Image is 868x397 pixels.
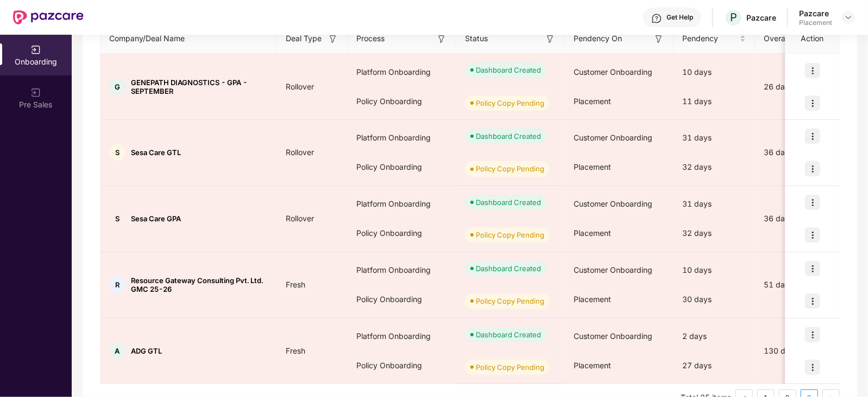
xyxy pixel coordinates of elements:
img: icon [805,63,820,78]
div: S [109,144,125,161]
div: 26 days [755,81,847,93]
img: svg+xml;base64,PHN2ZyB3aWR0aD0iMTYiIGhlaWdodD0iMTYiIHZpZXdCb3g9IjAgMCAxNiAxNiIgZmlsbD0ibm9uZSIgeG... [436,34,447,44]
img: icon [805,293,820,309]
div: 32 days [674,152,755,182]
div: 30 days [674,285,755,314]
div: 130 days [755,345,847,357]
div: Pazcare [799,8,832,18]
span: Customer Onboarding [574,133,652,142]
th: Pendency [674,24,755,54]
span: ADG GTL [131,347,162,355]
div: 51 days [755,279,847,291]
span: Pendency [682,33,738,44]
div: Policy Copy Pending [476,229,544,240]
div: 11 days [674,87,755,116]
span: Fresh [277,346,314,355]
span: Placement [574,361,611,370]
img: New Pazcare Logo [13,10,84,24]
span: Fresh [277,280,314,289]
span: Customer Onboarding [574,331,652,341]
img: icon [805,227,820,242]
img: icon [805,261,820,276]
div: Policy Onboarding [348,152,456,182]
div: 32 days [674,219,755,248]
div: 31 days [674,189,755,219]
div: Policy Copy Pending [476,98,544,108]
div: 36 days [755,213,847,225]
img: svg+xml;base64,PHN2ZyBpZD0iRHJvcGRvd24tMzJ4MzIiIHhtbG5zPSJodHRwOi8vd3d3LnczLm9yZy8yMDAwL3N2ZyIgd2... [844,13,853,22]
span: Deal Type [286,33,322,44]
span: Rollover [277,82,323,91]
img: svg+xml;base64,PHN2ZyB3aWR0aD0iMTYiIGhlaWdodD0iMTYiIHZpZXdCb3g9IjAgMCAxNiAxNiIgZmlsbD0ibm9uZSIgeG... [328,34,338,44]
th: Company/Deal Name [100,24,277,54]
img: icon [805,195,820,210]
span: Placement [574,162,611,171]
div: Policy Onboarding [348,285,456,314]
span: Customer Onboarding [574,265,652,274]
span: Sesa Care GPA [131,214,181,223]
img: icon [805,95,820,111]
div: Platform Onboarding [348,57,456,87]
span: Rollover [277,148,323,157]
div: 2 days [674,322,755,351]
span: Customer Onboarding [574,67,652,76]
img: icon [805,161,820,176]
div: R [109,277,125,293]
div: 10 days [674,255,755,285]
div: G [109,79,125,95]
div: Policy Onboarding [348,351,456,380]
th: Action [785,24,840,54]
span: Placement [574,97,611,106]
span: Status [465,33,488,44]
span: P [730,11,737,24]
img: svg+xml;base64,PHN2ZyB3aWR0aD0iMTYiIGhlaWdodD0iMTYiIHZpZXdCb3g9IjAgMCAxNiAxNiIgZmlsbD0ibm9uZSIgeG... [653,34,664,44]
img: svg+xml;base64,PHN2ZyBpZD0iSGVscC0zMngzMiIgeG1sbnM9Imh0dHA6Ly93d3cudzMub3JnLzIwMDAvc3ZnIiB3aWR0aD... [651,13,662,24]
div: Platform Onboarding [348,189,456,219]
div: Dashboard Created [476,197,541,208]
span: Rollover [277,214,323,223]
span: GENEPATH DIAGNOSTICS - GPA - SEPTEMBER [131,78,268,95]
div: Dashboard Created [476,263,541,274]
span: Sesa Care GTL [131,148,181,157]
img: svg+xml;base64,PHN2ZyB3aWR0aD0iMjAiIGhlaWdodD0iMjAiIHZpZXdCb3g9IjAgMCAyMCAyMCIgZmlsbD0ibm9uZSIgeG... [30,87,41,98]
div: 27 days [674,351,755,380]
div: Policy Copy Pending [476,362,544,373]
div: Dashboard Created [476,329,541,340]
th: Overall Pendency [755,24,847,54]
div: 36 days [755,146,847,158]
div: Placement [799,18,832,27]
span: Process [356,33,385,44]
div: Policy Copy Pending [476,163,544,174]
div: Platform Onboarding [348,255,456,285]
span: Resource Gateway Consulting Pvt. Ltd. GMC 25-26 [131,276,268,293]
img: svg+xml;base64,PHN2ZyB3aWR0aD0iMjAiIGhlaWdodD0iMjAiIHZpZXdCb3g9IjAgMCAyMCAyMCIgZmlsbD0ibm9uZSIgeG... [30,44,41,55]
div: 31 days [674,123,755,152]
div: Dashboard Created [476,131,541,142]
span: Pendency On [574,33,622,44]
div: Policy Copy Pending [476,296,544,306]
div: S [109,210,125,227]
div: Platform Onboarding [348,322,456,351]
img: icon [805,327,820,342]
div: A [109,343,125,359]
div: Policy Onboarding [348,87,456,116]
span: Placement [574,228,611,238]
div: 10 days [674,57,755,87]
img: icon [805,129,820,144]
div: Dashboard Created [476,65,541,75]
div: Pazcare [746,12,776,23]
div: Policy Onboarding [348,219,456,248]
img: svg+xml;base64,PHN2ZyB3aWR0aD0iMTYiIGhlaWdodD0iMTYiIHZpZXdCb3g9IjAgMCAxNiAxNiIgZmlsbD0ibm9uZSIgeG... [545,34,556,44]
span: Customer Onboarding [574,199,652,208]
img: icon [805,360,820,375]
div: Get Help [666,13,693,22]
span: Placement [574,294,611,304]
div: Platform Onboarding [348,123,456,152]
